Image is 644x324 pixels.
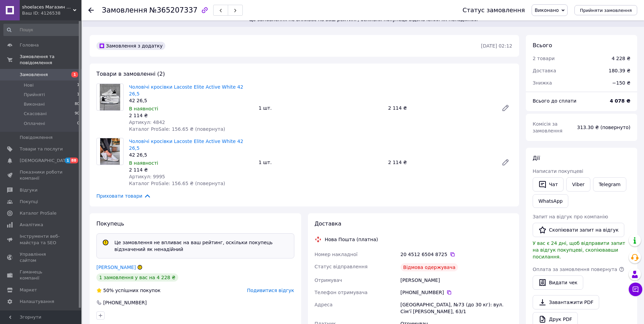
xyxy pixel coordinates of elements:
[577,125,630,130] span: 313.30 ₴ (повернуто)
[20,199,38,205] span: Покупці
[533,295,599,309] a: Завантажити PDF
[315,302,333,307] span: Адреса
[20,287,37,293] span: Маркет
[399,274,514,286] div: [PERSON_NAME]
[533,56,555,61] span: 2 товари
[256,103,386,113] div: 1 шт.
[20,251,63,264] span: Управління сайтом
[96,42,165,50] div: Замовлення з додатку
[77,82,79,88] span: 1
[3,24,80,36] input: Пошук
[401,263,458,271] div: Відмова одержувача
[20,233,63,246] span: Інструменти веб-майстра та SEO
[533,240,625,259] span: У вас є 24 дні, щоб відправити запит на відгук покупцеві, скопіювавши посилання.
[533,194,568,208] a: WhatsApp
[20,146,63,152] span: Товари та послуги
[533,68,556,73] span: Доставка
[24,92,45,98] span: Прийняті
[100,138,120,165] img: Чоловічі кросівки Lacoste Elite Active White 42 26,5
[96,265,136,270] a: [PERSON_NAME]
[129,166,253,173] div: 2 114 ₴
[129,174,165,179] span: Артикул: 9995
[129,120,165,125] span: Артикул: 4842
[20,210,56,216] span: Каталог ProSale
[20,134,53,141] span: Повідомлення
[481,43,512,49] time: [DATE] 02:12
[315,220,342,227] span: Доставка
[20,187,37,193] span: Відгуки
[256,158,386,167] div: 1 шт.
[24,101,45,107] span: Виконані
[20,169,63,181] span: Показники роботи компанії
[96,192,151,200] span: Приховати товари
[535,7,559,13] span: Виконано
[24,82,34,88] span: Нові
[103,288,114,293] span: 50%
[65,158,70,163] span: 1
[129,151,253,158] div: 42 26,5
[103,299,147,306] div: [PHONE_NUMBER]
[401,251,512,258] div: 20 4512 6504 8725
[129,97,253,104] div: 42 26,5
[499,101,512,115] a: Редагувати
[22,4,73,10] span: shoelaces Магазин одягу і взуття на кожний день
[533,121,563,133] span: Комісія за замовлення
[580,8,632,13] span: Прийняти замовлення
[612,55,630,62] div: 4 228 ₴
[75,111,79,117] span: 90
[129,181,225,186] span: Каталог ProSale: 156.65 ₴ (повернута)
[70,158,78,163] span: 88
[20,299,54,305] span: Налаштування
[71,72,78,77] span: 1
[629,283,642,296] button: Чат з покупцем
[315,290,368,295] span: Телефон отримувача
[574,5,637,15] button: Прийняти замовлення
[385,103,496,113] div: 2 114 ₴
[533,80,552,86] span: Знижка
[102,6,147,14] span: Замовлення
[24,111,47,117] span: Скасовані
[323,236,380,243] div: Нова Пошта (платна)
[499,156,512,169] a: Редагувати
[533,267,617,272] span: Оплата за замовлення повернута
[533,155,540,161] span: Дії
[20,222,43,228] span: Аналітика
[100,84,120,110] img: Чоловічі кросівки Lacoste Elite Active White 42 26,5
[20,42,39,48] span: Головна
[608,75,634,90] div: −150 ₴
[20,72,48,78] span: Замовлення
[96,273,178,282] div: 1 замовлення у вас на 4 228 ₴
[401,289,512,296] div: [PHONE_NUMBER]
[610,98,630,104] b: 4 078 ₴
[149,6,198,14] span: №365207337
[96,71,165,77] span: Товари в замовленні (2)
[96,287,161,294] div: успішних покупок
[385,158,496,167] div: 2 114 ₴
[593,177,626,192] a: Telegram
[533,42,552,49] span: Всього
[20,54,81,66] span: Замовлення та повідомлення
[20,269,63,281] span: Гаманець компанії
[399,299,514,318] div: [GEOGRAPHIC_DATA], №73 (до 30 кг): вул. Сім’ї [PERSON_NAME], 63/1
[129,112,253,119] div: 2 114 ₴
[315,264,368,269] span: Статус відправлення
[75,101,79,107] span: 80
[315,252,358,257] span: Номер накладної
[112,239,291,253] div: Це замовлення не впливає на ваш рейтинг, оскільки покупець відзначений як ненадійний
[533,177,564,192] button: Чат
[77,92,79,98] span: 1
[88,7,94,14] div: Повернутися назад
[129,106,158,111] span: В наявності
[462,7,525,14] div: Статус замовлення
[129,160,158,166] span: В наявності
[533,168,583,174] span: Написати покупцеві
[24,121,45,127] span: Оплачені
[533,275,583,290] button: Видати чек
[566,177,590,192] a: Viber
[129,139,243,151] a: Чоловічі кросівки Lacoste Elite Active White 42 26,5
[20,158,70,164] span: [DEMOGRAPHIC_DATA]
[96,220,124,227] span: Покупець
[315,277,342,283] span: Отримувач
[605,63,634,78] div: 180.39 ₴
[129,84,243,96] a: Чоловічі кросівки Lacoste Elite Active White 42 26,5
